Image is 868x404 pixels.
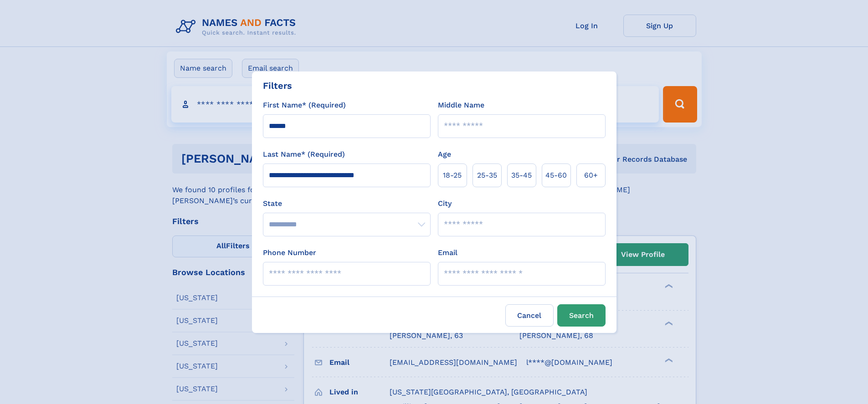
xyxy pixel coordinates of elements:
[438,247,457,258] label: Email
[263,79,292,92] div: Filters
[263,198,431,209] label: State
[545,170,567,181] span: 45‑60
[477,170,497,181] span: 25‑35
[505,304,554,327] label: Cancel
[438,149,451,160] label: Age
[263,149,345,160] label: Last Name* (Required)
[511,170,532,181] span: 35‑45
[443,170,462,181] span: 18‑25
[438,100,484,111] label: Middle Name
[438,198,452,209] label: City
[263,100,346,111] label: First Name* (Required)
[584,170,598,181] span: 60+
[263,247,316,258] label: Phone Number
[557,304,606,327] button: Search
